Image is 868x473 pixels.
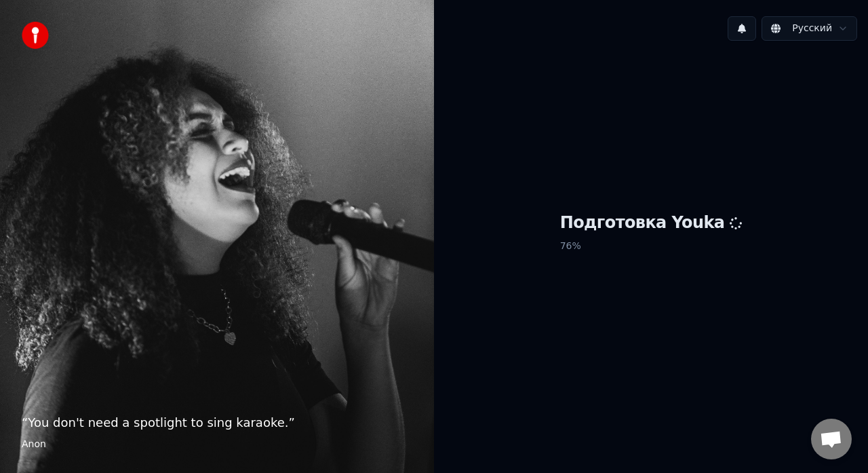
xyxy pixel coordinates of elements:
[560,234,743,259] p: 76 %
[22,22,49,49] img: youka
[560,212,743,234] h1: Подготовка Youka
[811,419,852,459] a: Відкритий чат
[22,438,412,451] footer: Anon
[22,413,412,432] p: “ You don't need a spotlight to sing karaoke. ”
